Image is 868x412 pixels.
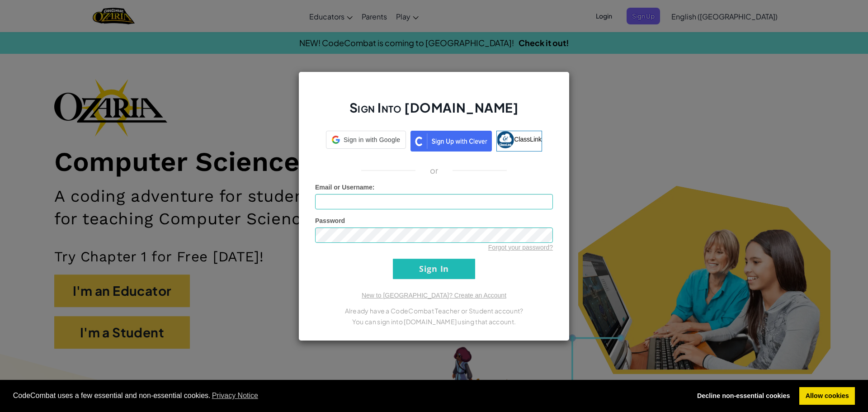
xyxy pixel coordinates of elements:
a: allow cookies [799,387,855,405]
a: Sign in with Google [326,131,406,152]
img: clever_sso_button@2x.png [410,131,492,152]
a: learn more about cookies [211,389,260,403]
span: CodeCombat uses a few essential and non-essential cookies. [13,389,684,403]
span: Password [315,217,345,224]
span: ClassLink [514,135,542,142]
h2: Sign Into [DOMAIN_NAME] [315,99,553,125]
img: classlink-logo-small.png [497,131,514,148]
span: Sign in with Google [344,135,400,144]
label: : [315,183,375,192]
input: Sign In [393,259,475,279]
div: Sign in with Google [326,131,406,149]
a: New to [GEOGRAPHIC_DATA]? Create an Account [362,292,506,299]
span: Email or Username [315,184,373,191]
p: Already have a CodeCombat Teacher or Student account? [315,305,553,316]
a: Forgot your password? [488,244,553,251]
p: or [430,165,439,176]
p: You can sign into [DOMAIN_NAME] using that account. [315,316,553,327]
a: deny cookies [691,387,796,405]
